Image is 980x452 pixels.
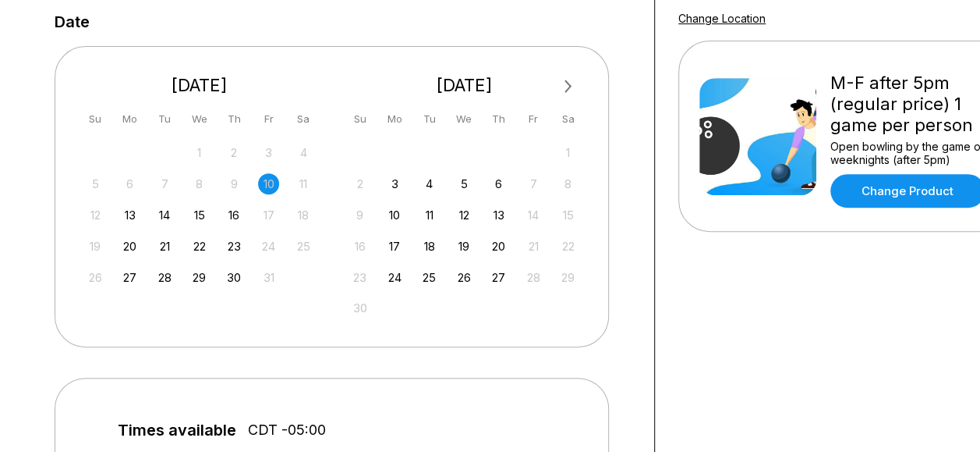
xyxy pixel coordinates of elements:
[488,173,509,194] div: Choose Thursday, November 6th, 2025
[699,78,816,195] img: M-F after 5pm (regular price) 1 game per person
[154,205,175,226] div: Choose Tuesday, October 14th, 2025
[189,205,210,226] div: Choose Wednesday, October 15th, 2025
[293,173,314,194] div: Not available Saturday, October 11th, 2025
[349,236,370,257] div: Not available Sunday, November 16th, 2025
[224,267,245,288] div: Choose Thursday, October 30th, 2025
[488,205,509,226] div: Choose Thursday, November 13th, 2025
[523,109,544,130] div: Fr
[224,142,245,163] div: Not available Thursday, October 2nd, 2025
[189,267,210,288] div: Choose Wednesday, October 29th, 2025
[523,267,544,288] div: Not available Friday, November 28th, 2025
[556,74,581,99] button: Next Month
[83,141,317,288] div: month 2025-10
[258,267,279,288] div: Not available Friday, October 31st, 2025
[454,236,475,257] div: Choose Wednesday, November 19th, 2025
[348,141,582,319] div: month 2025-11
[119,109,140,130] div: Mo
[85,205,106,226] div: Not available Sunday, October 12th, 2025
[293,236,314,257] div: Not available Saturday, October 25th, 2025
[154,109,175,130] div: Tu
[419,236,440,257] div: Choose Tuesday, November 18th, 2025
[557,236,578,257] div: Not available Saturday, November 22nd, 2025
[189,173,210,194] div: Not available Wednesday, October 8th, 2025
[419,267,440,288] div: Choose Tuesday, November 25th, 2025
[119,267,140,288] div: Choose Monday, October 27th, 2025
[154,173,175,194] div: Not available Tuesday, October 7th, 2025
[344,75,586,96] div: [DATE]
[384,109,405,130] div: Mo
[118,422,236,439] span: Times available
[85,236,106,257] div: Not available Sunday, October 19th, 2025
[189,236,210,257] div: Choose Wednesday, October 22nd, 2025
[523,236,544,257] div: Not available Friday, November 21st, 2025
[248,422,326,439] span: CDT -05:00
[523,173,544,194] div: Not available Friday, November 7th, 2025
[258,109,279,130] div: Fr
[189,109,210,130] div: We
[557,109,578,130] div: Sa
[419,109,440,130] div: Tu
[293,142,314,163] div: Not available Saturday, October 4th, 2025
[384,173,405,194] div: Choose Monday, November 3rd, 2025
[154,267,175,288] div: Choose Tuesday, October 28th, 2025
[454,109,475,130] div: We
[349,267,370,288] div: Not available Sunday, November 23rd, 2025
[454,205,475,226] div: Choose Wednesday, November 12th, 2025
[224,109,245,130] div: Th
[119,205,140,226] div: Choose Monday, October 13th, 2025
[85,267,106,288] div: Not available Sunday, October 26th, 2025
[384,236,405,257] div: Choose Monday, November 17th, 2025
[488,236,509,257] div: Choose Thursday, November 20th, 2025
[85,109,106,130] div: Su
[557,173,578,194] div: Not available Saturday, November 8th, 2025
[79,75,320,96] div: [DATE]
[523,205,544,226] div: Not available Friday, November 14th, 2025
[224,205,245,226] div: Choose Thursday, October 16th, 2025
[349,173,370,194] div: Not available Sunday, November 2nd, 2025
[488,267,509,288] div: Choose Thursday, November 27th, 2025
[488,109,509,130] div: Th
[557,142,578,163] div: Not available Saturday, November 1st, 2025
[384,205,405,226] div: Choose Monday, November 10th, 2025
[349,205,370,226] div: Not available Sunday, November 9th, 2025
[154,236,175,257] div: Choose Tuesday, October 21st, 2025
[189,142,210,163] div: Not available Wednesday, October 1st, 2025
[293,109,314,130] div: Sa
[349,109,370,130] div: Su
[224,173,245,194] div: Not available Thursday, October 9th, 2025
[224,236,245,257] div: Choose Thursday, October 23rd, 2025
[55,13,90,30] label: Date
[258,142,279,163] div: Not available Friday, October 3rd, 2025
[119,236,140,257] div: Choose Monday, October 20th, 2025
[454,267,475,288] div: Choose Wednesday, November 26th, 2025
[419,173,440,194] div: Choose Tuesday, November 4th, 2025
[258,236,279,257] div: Not available Friday, October 24th, 2025
[557,267,578,288] div: Not available Saturday, November 29th, 2025
[119,173,140,194] div: Not available Monday, October 6th, 2025
[454,173,475,194] div: Choose Wednesday, November 5th, 2025
[419,205,440,226] div: Choose Tuesday, November 11th, 2025
[557,205,578,226] div: Not available Saturday, November 15th, 2025
[85,173,106,194] div: Not available Sunday, October 5th, 2025
[258,205,279,226] div: Not available Friday, October 17th, 2025
[293,205,314,226] div: Not available Saturday, October 18th, 2025
[349,297,370,319] div: Not available Sunday, November 30th, 2025
[258,173,279,194] div: Not available Friday, October 10th, 2025
[384,267,405,288] div: Choose Monday, November 24th, 2025
[678,12,766,25] a: Change Location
